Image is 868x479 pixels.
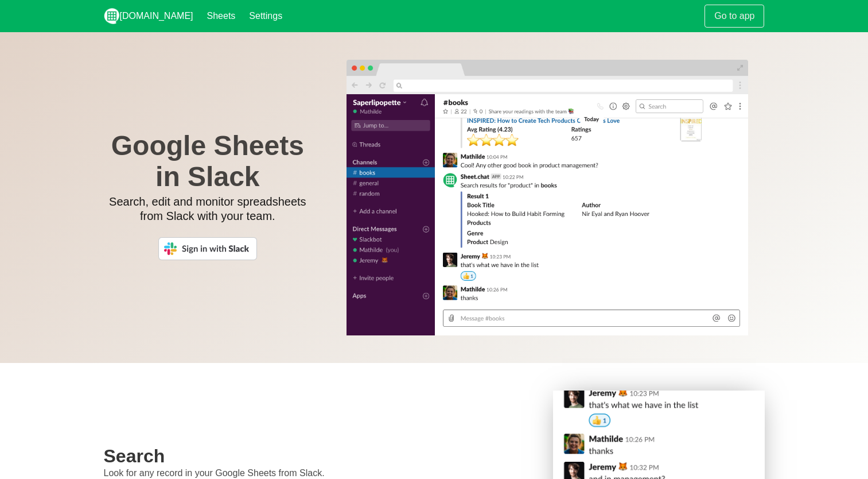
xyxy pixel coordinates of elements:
[104,446,165,466] strong: Search
[104,130,312,192] h1: Google Sheets in Slack
[347,94,748,335] img: screen.png
[104,8,120,24] img: logo_v2_white.png
[347,60,748,94] img: bar.png
[104,195,312,223] p: Search, edit and monitor spreadsheets from Slack with your team.
[158,237,257,260] img: Sign in
[704,5,764,28] a: Go to app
